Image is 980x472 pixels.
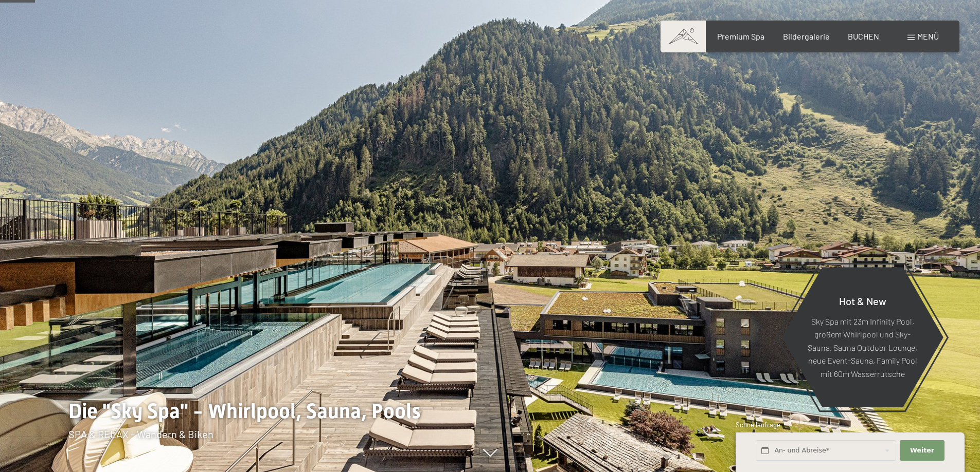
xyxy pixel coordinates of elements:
[717,31,764,41] a: Premium Spa
[807,314,918,380] p: Sky Spa mit 23m Infinity Pool, großem Whirlpool und Sky-Sauna, Sauna Outdoor Lounge, neue Event-S...
[917,31,939,41] span: Menü
[848,31,879,41] a: BUCHEN
[781,267,944,408] a: Hot & New Sky Spa mit 23m Infinity Pool, großem Whirlpool und Sky-Sauna, Sauna Outdoor Lounge, ne...
[839,294,886,307] span: Hot & New
[736,421,780,429] span: Schnellanfrage
[900,440,944,461] button: Weiter
[783,31,830,41] a: Bildergalerie
[910,446,934,455] span: Weiter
